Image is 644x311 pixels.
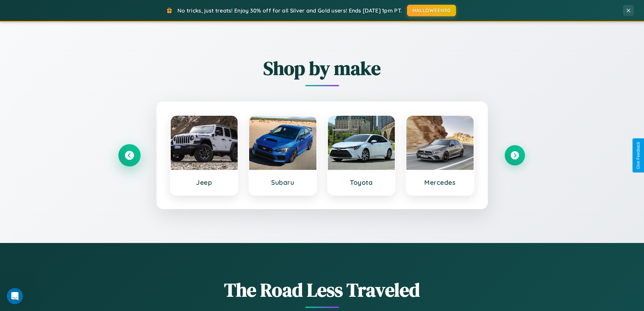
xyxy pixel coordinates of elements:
h1: The Road Less Traveled [119,277,525,303]
div: Give Feedback [636,142,641,169]
h3: Subaru [256,178,310,186]
h2: Shop by make [119,55,525,81]
iframe: Intercom live chat [7,288,23,304]
h3: Jeep [177,178,231,186]
button: HALLOWEEN30 [407,5,456,16]
span: No tricks, just treats! Enjoy 30% off for all Silver and Gold users! Ends [DATE] 1pm PT. [177,7,402,14]
h3: Mercedes [413,178,467,186]
h3: Toyota [335,178,388,186]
